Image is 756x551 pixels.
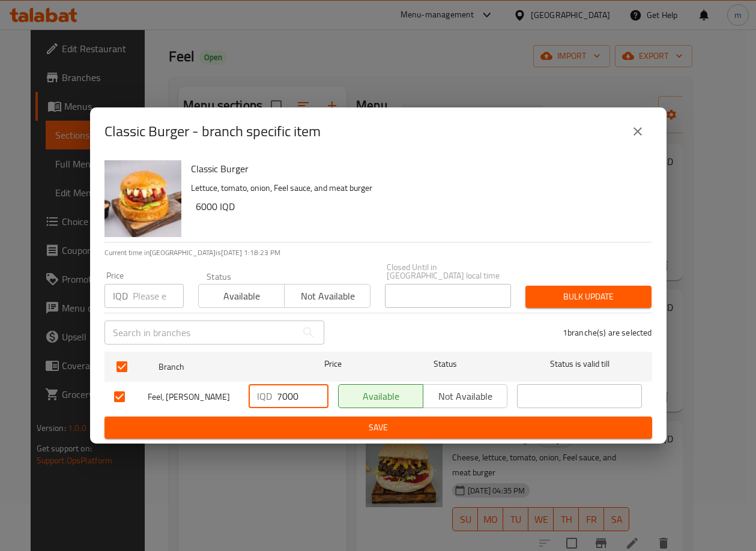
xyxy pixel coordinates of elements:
span: Save [114,420,643,435]
button: Available [338,384,423,408]
button: Not available [423,384,508,408]
button: close [623,117,652,146]
h2: Classic Burger - branch specific item [104,122,321,141]
button: Not available [284,284,370,308]
button: Available [198,284,285,308]
p: IQD [113,289,128,303]
span: Not available [428,388,503,405]
span: Bulk update [535,289,642,304]
span: Feel, [PERSON_NAME] [148,390,239,405]
button: Save [104,417,652,439]
span: Available [343,388,419,405]
input: Please enter price [277,384,328,408]
h6: Classic Burger [191,160,643,177]
span: Status is valid till [517,357,642,372]
span: Status [383,357,507,372]
input: Search in branches [104,321,297,345]
p: Current time in [GEOGRAPHIC_DATA] is [DATE] 1:18:23 PM [104,247,652,258]
img: Classic Burger [104,160,181,237]
p: 1 branche(s) are selected [563,327,652,339]
span: Not available [289,288,366,305]
p: Lettuce, tomato, onion, Feel sauce, and meat burger [191,181,643,196]
button: Bulk update [525,286,652,308]
span: Available [204,288,280,305]
input: Please enter price [133,284,184,308]
p: IQD [257,389,272,403]
span: Branch [159,360,283,375]
h6: 6000 IQD [196,198,643,215]
span: Price [293,357,373,372]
